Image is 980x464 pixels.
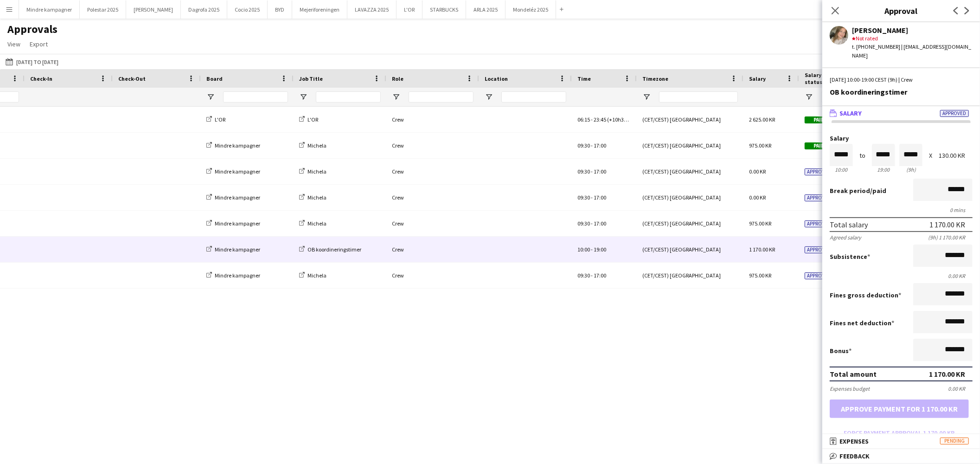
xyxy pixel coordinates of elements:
[749,142,771,149] span: 975.00 KR
[749,168,766,175] span: 0.00 KR
[215,272,260,279] span: Mindre kampagner
[594,246,606,253] span: 19:00
[830,187,870,195] span: Break period
[307,142,327,149] span: Michela
[299,168,327,175] a: Michela
[940,438,969,445] span: Pending
[577,220,590,227] span: 09:30
[591,246,593,253] span: -
[206,75,223,82] span: Board
[392,93,400,101] button: Open Filter Menu
[637,237,743,262] div: (CET/CEST) [GEOGRAPHIC_DATA]
[591,116,593,123] span: -
[299,272,327,279] a: Michela
[181,0,227,19] button: Dagrofa 2025
[852,26,973,34] div: [PERSON_NAME]
[206,93,215,101] button: Open Filter Menu
[397,0,423,19] button: L'OR
[577,75,591,82] span: Time
[830,206,973,213] div: 0 mins
[805,272,833,279] span: Approved
[423,0,466,19] button: STARBUCKS
[577,116,590,123] span: 06:15
[749,75,766,82] span: Salary
[822,5,980,17] h3: Approval
[386,185,479,210] div: Crew
[206,220,260,227] a: Mindre kampagner
[594,272,606,279] span: 17:00
[347,0,397,19] button: LAVAZZA 2025
[805,194,833,201] span: Approved
[485,93,493,101] button: Open Filter Menu
[307,194,327,201] span: Michela
[821,91,849,103] input: Salary status Filter Input
[215,194,260,201] span: Mindre kampagner
[386,211,479,236] div: Crew
[307,220,327,227] span: Michela
[805,142,833,149] span: Paid
[830,385,870,392] div: Expenses budget
[7,40,20,48] span: View
[206,116,225,123] a: L'OR
[299,246,361,253] a: OB koordineringstimer
[206,168,260,175] a: Mindre kampagner
[299,220,327,227] a: Michela
[299,93,307,101] button: Open Filter Menu
[859,152,865,159] div: to
[805,93,813,101] button: Open Filter Menu
[607,116,634,123] span: (+10h30m)
[215,142,260,149] span: Mindre kampagner
[749,272,771,279] span: 975.00 KR
[577,272,590,279] span: 09:30
[577,194,590,201] span: 09:30
[206,142,260,149] a: Mindre kampagner
[206,272,260,279] a: Mindre kampagner
[386,133,479,158] div: Crew
[206,194,260,201] a: Mindre kampagner
[594,116,606,123] span: 23:45
[30,75,52,82] span: Check-In
[830,319,894,327] label: Fines net deduction
[409,91,474,103] input: Role Filter Input
[872,166,895,173] div: 19:00
[591,168,593,175] span: -
[822,449,980,463] mat-expansion-panel-header: Feedback
[948,385,973,392] div: 0.00 KR
[637,159,743,184] div: (CET/CEST) [GEOGRAPHIC_DATA]
[830,272,973,279] div: 0.00 KR
[307,246,361,253] span: OB koordineringstimer
[485,75,508,82] span: Location
[118,75,146,82] span: Check-Out
[642,93,651,101] button: Open Filter Menu
[749,116,775,123] span: 2 625.00 KR
[80,0,126,19] button: Polestar 2025
[929,369,965,379] div: 1 170.00 KR
[126,0,181,19] button: [PERSON_NAME]
[830,135,973,142] label: Salary
[307,116,318,123] span: L'OR
[577,142,590,149] span: 09:30
[299,194,327,201] a: Michela
[929,220,965,229] div: 1 170.00 KR
[830,252,870,261] label: Subsistence
[637,263,743,288] div: (CET/CEST) [GEOGRAPHIC_DATA]
[215,220,260,227] span: Mindre kampagner
[299,75,323,82] span: Job Title
[386,237,479,262] div: Crew
[637,211,743,236] div: (CET/CEST) [GEOGRAPHIC_DATA]
[501,91,566,103] input: Location Filter Input
[805,116,833,123] span: Paid
[299,116,318,123] a: L'OR
[637,185,743,210] div: (CET/CEST) [GEOGRAPHIC_DATA]
[506,0,556,19] button: Mondeléz 2025
[215,116,225,123] span: L'OR
[928,234,973,241] div: (9h) 1 170.00 KR
[805,168,833,175] span: Approved
[386,159,479,184] div: Crew
[316,91,381,103] input: Job Title Filter Input
[822,434,980,448] mat-expansion-panel-header: ExpensesPending
[30,40,48,48] span: Export
[749,194,766,201] span: 0.00 KR
[940,110,969,117] span: Approved
[939,152,973,159] div: 130.00 KR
